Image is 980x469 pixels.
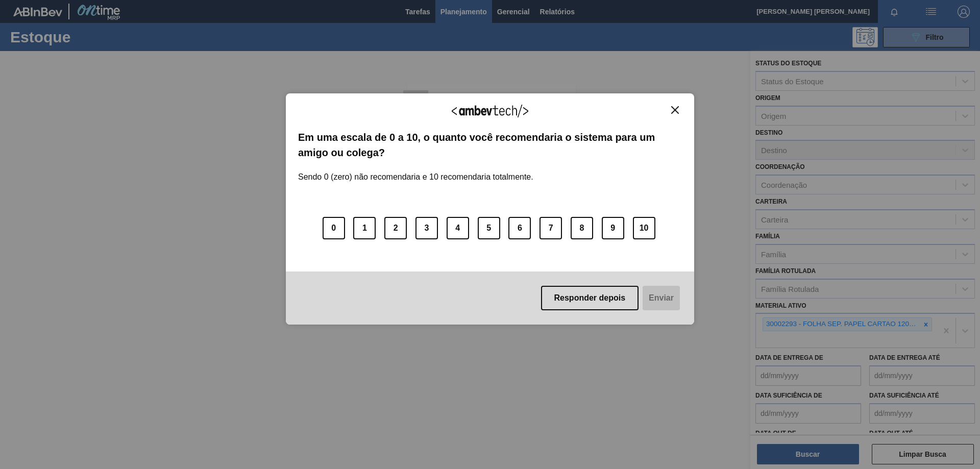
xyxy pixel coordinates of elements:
button: 6 [508,217,531,239]
label: Sendo 0 (zero) não recomendaria e 10 recomendaria totalmente. [298,160,533,182]
img: Close [671,106,679,114]
button: 3 [415,217,438,239]
button: 7 [540,217,562,239]
button: 8 [571,217,593,239]
img: Logo Ambevtech [452,105,528,117]
button: 10 [633,217,655,239]
button: 2 [384,217,407,239]
button: 5 [478,217,500,239]
button: Responder depois [541,286,639,310]
label: Em uma escala de 0 a 10, o quanto você recomendaria o sistema para um amigo ou colega? [298,130,682,161]
button: 1 [353,217,376,239]
button: 4 [447,217,469,239]
button: 0 [323,217,345,239]
button: Close [668,106,682,114]
button: 9 [602,217,624,239]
